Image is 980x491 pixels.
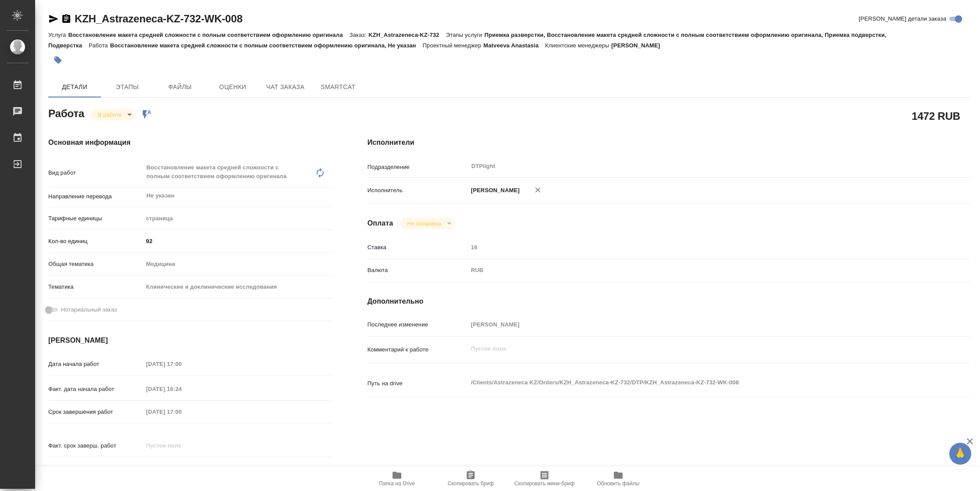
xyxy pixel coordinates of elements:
[48,260,143,269] p: Общая тематика
[508,466,581,491] button: Скопировать мини-бриф
[143,439,220,452] input: Пустое поле
[75,13,242,25] a: KZH_Astrazeneca-KZ-732-WK-008
[434,466,508,491] button: Скопировать бриф
[143,358,220,370] input: Пустое поле
[367,137,970,148] h4: Исполнители
[89,42,110,49] p: Работа
[367,186,468,195] p: Исполнитель
[48,441,143,450] p: Факт. срок заверш. работ
[143,257,332,272] div: Медицина
[953,444,968,463] span: 🙏
[48,408,143,416] p: Срок завершения работ
[611,42,667,49] p: [PERSON_NAME]
[528,180,548,200] button: Удалить исполнителя
[48,137,332,148] h4: Основная информация
[468,263,920,278] div: RUB
[48,105,84,121] h2: Работа
[48,14,59,24] button: Скопировать ссылку для ЯМессенджера
[468,241,920,254] input: Пустое поле
[48,464,143,473] p: Срок завершения услуги
[264,82,306,93] span: Чат заказа
[367,163,468,172] p: Подразделение
[48,214,143,223] p: Тарифные единицы
[48,237,143,246] p: Кол-во единиц
[446,32,485,38] p: Этапы услуги
[379,480,415,487] span: Папка на Drive
[447,480,494,487] span: Скопировать бриф
[48,50,68,70] button: Добавить тэг
[404,220,443,227] button: Не оплачена
[143,211,332,226] div: страница
[48,335,332,346] h4: [PERSON_NAME]
[68,32,349,38] p: Восстановление макета средней сложности с полным соответствием оформлению оригинала
[212,82,254,93] span: Оценки
[581,466,655,491] button: Обновить файлы
[106,82,148,93] span: Этапы
[48,168,143,177] p: Вид работ
[367,266,468,275] p: Валюта
[317,82,359,93] span: SmartCat
[368,32,446,38] p: KZH_Astrazeneca-KZ-732
[367,320,468,329] p: Последнее изменение
[468,318,920,331] input: Пустое поле
[360,466,434,491] button: Папка на Drive
[367,218,393,229] h4: Оплата
[48,360,143,369] p: Дата начала работ
[159,82,201,93] span: Файлы
[48,192,143,201] p: Направление перевода
[349,32,368,38] p: Заказ:
[949,443,971,465] button: 🙏
[48,385,143,394] p: Факт. дата начала работ
[423,42,483,49] p: Проектный менеджер
[367,296,970,307] h4: Дополнительно
[468,186,520,195] p: [PERSON_NAME]
[545,42,612,49] p: Клиентские менеджеры
[483,42,545,49] p: Matveeva Anastasia
[61,305,117,314] span: Нотариальный заказ
[912,108,960,123] h2: 1472 RUB
[54,82,96,93] span: Детали
[143,235,332,247] input: ✎ Введи что-нибудь
[468,375,920,390] textarea: /Clients/Astrazeneca KZ/Orders/KZH_Astrazeneca-KZ-732/DTP/KZH_Astrazeneca-KZ-732-WK-008
[143,462,220,475] input: ✎ Введи что-нибудь
[400,218,454,229] div: В работе
[143,405,220,418] input: Пустое поле
[597,480,640,487] span: Обновить файлы
[110,42,423,49] p: Восстановление макета средней сложности с полным соответствием оформлению оригинала, Не указан
[859,14,946,23] span: [PERSON_NAME] детали заказа
[95,111,124,118] button: В работе
[48,283,143,291] p: Тематика
[367,379,468,388] p: Путь на drive
[143,280,332,294] div: Клинические и доклинические исследования
[143,383,220,395] input: Пустое поле
[48,32,68,38] p: Услуга
[367,243,468,252] p: Ставка
[514,480,574,487] span: Скопировать мини-бриф
[91,109,135,121] div: В работе
[61,14,72,24] button: Скопировать ссылку
[367,345,468,354] p: Комментарий к работе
